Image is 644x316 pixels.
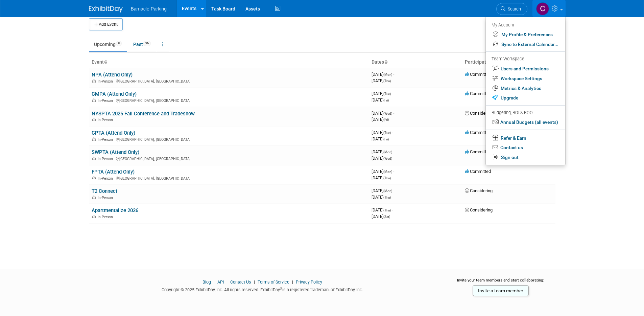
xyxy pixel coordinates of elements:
[372,117,389,122] span: [DATE]
[392,207,393,212] span: -
[92,188,117,194] a: T2 Connect
[372,78,391,83] span: [DATE]
[89,285,436,293] div: Copyright © 2025 ExhibitDay, Inc. All rights reserved. ExhibitDay is a registered trademark of Ex...
[212,279,216,285] span: |
[92,98,96,102] img: In-Person Event
[92,79,96,83] img: In-Person Event
[383,170,392,174] span: (Mon)
[92,137,96,141] img: In-Person Event
[98,157,115,161] span: In-Person
[384,59,387,65] a: Sort by Start Date
[290,279,295,285] span: |
[98,176,115,181] span: In-Person
[383,92,391,96] span: (Tue)
[486,143,565,153] a: Contact us
[202,279,211,285] a: Blog
[446,277,555,288] div: Invite your team members and start collaborating:
[92,215,96,218] img: In-Person Event
[465,149,491,154] span: Committed
[98,137,115,142] span: In-Person
[383,189,392,193] span: (Mon)
[225,279,229,285] span: |
[393,188,394,193] span: -
[252,279,257,285] span: |
[372,188,394,193] span: [DATE]
[465,207,493,212] span: Considering
[98,79,115,84] span: In-Person
[486,117,565,127] a: Annual Budgets (all events)
[92,207,138,213] a: Apartmentalize 2026
[372,111,394,116] span: [DATE]
[92,130,135,136] a: CPTA (Attend Only)
[465,72,491,77] span: Committed
[383,196,391,199] span: (Thu)
[383,215,390,219] span: (Sat)
[486,40,565,49] a: Sync to External Calendar...
[369,57,462,68] th: Dates
[505,6,521,12] span: Search
[92,157,96,160] img: In-Person Event
[98,196,115,200] span: In-Person
[486,133,565,143] a: Refer & Earn
[372,97,389,103] span: [DATE]
[383,157,392,160] span: (Wed)
[492,109,558,116] div: Budgeting, ROI & ROO
[393,72,394,77] span: -
[383,112,392,115] span: (Wed)
[383,73,392,76] span: (Mon)
[465,130,491,135] span: Committed
[383,137,389,141] span: (Fri)
[217,279,224,285] a: API
[392,130,393,135] span: -
[383,176,391,180] span: (Thu)
[92,97,366,103] div: [GEOGRAPHIC_DATA], [GEOGRAPHIC_DATA]
[473,285,529,296] a: Invite a team member
[372,214,390,219] span: [DATE]
[98,98,115,103] span: In-Person
[536,2,549,15] img: Courtney Daniel
[92,136,366,142] div: [GEOGRAPHIC_DATA], [GEOGRAPHIC_DATA]
[492,21,558,29] div: My Account
[258,279,289,285] a: Terms of Service
[89,6,123,13] img: ExhibitDay
[486,64,565,74] a: Users and Permissions
[92,149,139,155] a: SWPTA (Attend Only)
[465,188,493,193] span: Considering
[92,91,137,97] a: CMPA (Attend Only)
[89,18,123,30] button: Add Event
[92,176,96,180] img: In-Person Event
[372,156,392,161] span: [DATE]
[486,84,565,93] a: Metrics & Analytics
[496,3,527,15] a: Search
[92,111,195,117] a: NYSPTA 2025 Fall Conference and Tradeshow
[486,93,565,103] a: Upgrade
[465,91,491,96] span: Committed
[383,150,392,154] span: (Mon)
[89,57,369,68] th: Event
[372,136,389,141] span: [DATE]
[92,169,135,175] a: FPTA (Attend Only)
[372,91,393,96] span: [DATE]
[92,72,133,78] a: NPA (Attend Only)
[280,287,282,291] sup: ®
[393,149,394,154] span: -
[98,215,115,219] span: In-Person
[383,131,391,135] span: (Tue)
[462,57,555,68] th: Participation
[383,98,389,102] span: (Fri)
[372,72,394,77] span: [DATE]
[383,79,391,83] span: (Thu)
[383,208,391,212] span: (Thu)
[486,30,565,40] a: My Profile & Preferences
[104,59,107,65] a: Sort by Event Name
[492,55,558,63] div: Team Workspace
[116,41,122,46] span: 8
[486,74,565,84] a: Workspace Settings
[465,111,493,116] span: Considering
[393,111,394,116] span: -
[131,6,167,12] span: Barnacle Parking
[92,196,96,199] img: In-Person Event
[372,130,393,135] span: [DATE]
[89,38,127,51] a: Upcoming8
[92,175,366,181] div: [GEOGRAPHIC_DATA], [GEOGRAPHIC_DATA]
